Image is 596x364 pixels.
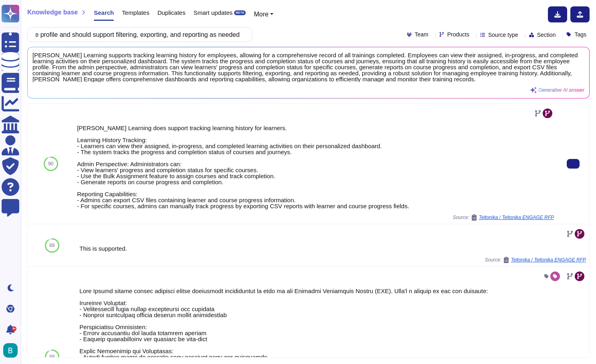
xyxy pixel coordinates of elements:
span: Source: [453,214,554,221]
span: Generative AI answer [538,88,584,93]
span: Search [94,10,114,16]
div: This is supported. [79,245,586,251]
span: Teltonika / Teltonika ENGAGE RFP [479,215,554,220]
button: user [2,342,23,359]
span: Teltonika / Teltonika ENGAGE RFP [511,257,586,262]
div: [PERSON_NAME] Learning does support tracking learning history for learners. Learning History Trac... [77,125,554,209]
span: 89 [49,354,55,359]
div: 9+ [12,326,16,331]
input: Search a question or template... [32,28,244,42]
span: Products [447,32,469,37]
span: Duplicates [158,10,186,16]
span: Section [537,32,556,38]
span: Tags [574,32,586,37]
span: Smart updates [194,10,233,16]
span: [PERSON_NAME] Learning supports tracking learning history for employees, allowing for a comprehen... [32,52,584,82]
span: Source type [488,32,518,38]
span: Team [415,32,428,37]
span: 89 [49,243,55,248]
button: More [254,10,273,19]
span: Knowledge base [27,9,78,16]
img: user [3,343,18,358]
span: Templates [122,10,149,16]
span: More [254,11,268,18]
span: Source: [485,257,586,263]
span: 90 [48,161,53,166]
div: BETA [234,10,246,15]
